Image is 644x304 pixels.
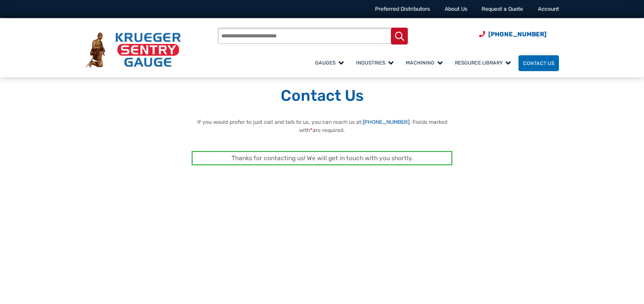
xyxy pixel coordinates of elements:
div: Thanks for contacting us! We will get in touch with you shortly. [192,151,452,165]
a: Resource Library [450,54,518,72]
a: Request a Quote [482,6,523,12]
a: Account [538,6,559,12]
a: Industries [351,54,401,72]
p: If you would prefer to just call and talk to us, you can reach us at: . Fields marked with are re... [188,118,456,135]
a: Phone Number (920) 434-8860 [479,30,547,39]
h1: Contact Us [86,86,559,106]
span: Contact Us [523,60,554,66]
span: Resource Library [455,60,511,66]
img: Krueger Sentry Gauge [86,32,181,68]
span: [PHONE_NUMBER] [488,31,547,38]
a: Gauges [310,54,351,72]
a: Machining [401,54,450,72]
a: Contact Us [518,55,559,71]
a: [PHONE_NUMBER] [363,119,409,125]
span: Machining [406,60,443,66]
span: Gauges [315,60,344,66]
a: About Us [445,6,467,12]
a: Preferred Distributors [375,6,430,12]
span: Industries [356,60,393,66]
